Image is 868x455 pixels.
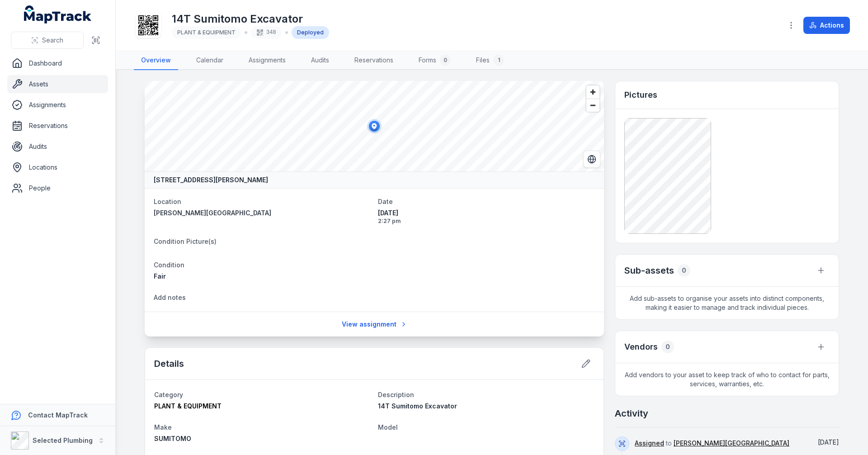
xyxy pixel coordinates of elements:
span: PLANT & EQUIPMENT [177,29,236,36]
a: Locations [7,158,108,176]
a: MapTrack [24,5,92,24]
span: Location [154,198,181,205]
div: 0 [440,55,451,66]
span: Condition [154,261,184,269]
button: Actions [803,17,850,34]
strong: [STREET_ADDRESS][PERSON_NAME] [154,175,268,185]
strong: Contact MapTrack [28,411,88,419]
time: 5/6/2025, 2:27:59 PM [378,209,595,225]
h2: Details [154,357,184,370]
span: 2:27 pm [378,218,595,225]
span: Condition Picture(s) [154,237,217,245]
button: Search [11,32,84,49]
span: Fair [154,272,166,280]
span: 14T Sumitomo Excavator [378,402,457,410]
h1: 14T Sumitomo Excavator [172,12,329,26]
span: to [635,439,789,447]
a: Audits [304,51,336,70]
canvas: Map [145,81,604,171]
h2: Sub-assets [624,264,674,277]
div: 348 [251,26,282,39]
span: Description [378,391,414,398]
span: PLANT & EQUIPMENT [154,402,222,410]
h2: Activity [615,407,648,420]
time: 5/6/2025, 2:27:59 PM [818,438,839,446]
a: Calendar [189,51,231,70]
a: [PERSON_NAME][GEOGRAPHIC_DATA] [674,439,789,448]
button: Zoom out [586,99,599,112]
a: Dashboard [7,54,108,72]
a: Audits [7,137,108,156]
a: Overview [134,51,178,70]
div: 0 [661,341,674,353]
a: View assignment [336,316,413,333]
div: Deployed [292,26,329,39]
strong: Selected Plumbing [33,436,93,444]
a: Forms0 [411,51,458,70]
a: Reservations [7,117,108,135]
a: Assignments [241,51,293,70]
span: [PERSON_NAME][GEOGRAPHIC_DATA] [154,209,271,217]
a: Assets [7,75,108,93]
button: Zoom in [586,85,599,99]
button: Switch to Satellite View [583,151,600,168]
a: [PERSON_NAME][GEOGRAPHIC_DATA] [154,209,371,218]
span: Add vendors to your asset to keep track of who to contact for parts, services, warranties, etc. [615,363,839,396]
a: People [7,179,108,197]
span: Add notes [154,294,186,301]
h3: Pictures [624,89,657,101]
h3: Vendors [624,341,658,353]
a: Files1 [469,51,511,70]
span: Add sub-assets to organise your assets into distinct components, making it easier to manage and t... [615,287,839,319]
span: Date [378,198,393,205]
a: Reservations [347,51,401,70]
span: SUMITOMO [154,435,191,442]
a: Assigned [635,439,664,448]
span: Make [154,423,172,431]
div: 1 [493,55,504,66]
span: Model [378,423,398,431]
span: [DATE] [818,438,839,446]
span: Category [154,391,183,398]
div: 0 [678,264,690,277]
span: [DATE] [378,209,595,218]
a: Assignments [7,96,108,114]
span: Search [42,36,63,45]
